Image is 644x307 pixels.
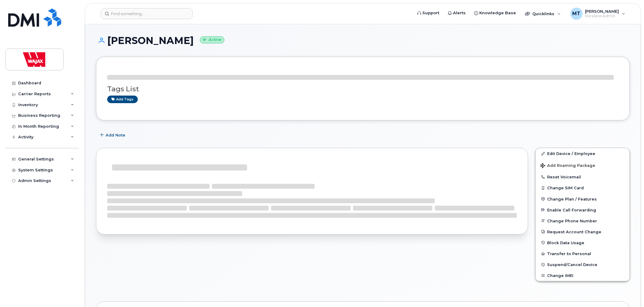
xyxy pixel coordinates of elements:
button: Add Roaming Package [536,159,629,171]
button: Change IMEI [536,270,629,281]
small: Active [200,36,224,43]
button: Suspend/Cancel Device [536,259,629,270]
button: Change SIM Card [536,182,629,193]
span: Suspend/Cancel Device [547,262,597,267]
span: Add Note [106,132,125,138]
button: Enable Call Forwarding [536,204,629,215]
button: Change Phone Number [536,215,629,226]
span: Change Plan / Features [547,197,597,201]
button: Change Plan / Features [536,194,629,204]
span: Enable Call Forwarding [547,207,596,212]
a: Edit Device / Employee [536,148,629,159]
a: Add tags [107,96,138,103]
h3: Tags List [107,85,619,93]
h1: [PERSON_NAME] [96,35,630,46]
button: Reset Voicemail [536,171,629,182]
button: Block Data Usage [536,237,629,248]
button: Add Note [96,130,130,140]
span: Add Roaming Package [540,163,595,169]
button: Request Account Change [536,226,629,237]
button: Transfer to Personal [536,248,629,259]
